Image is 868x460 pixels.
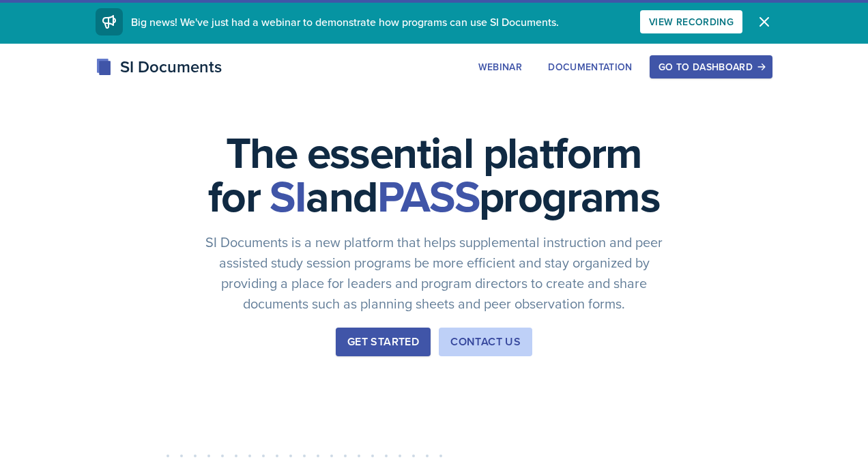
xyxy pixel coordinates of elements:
[640,10,742,33] button: View Recording
[548,61,633,72] div: Documentation
[347,334,419,350] div: Get Started
[650,55,772,78] button: Go to Dashboard
[450,334,521,350] div: Contact Us
[539,55,641,78] button: Documentation
[649,16,734,27] div: View Recording
[478,61,522,72] div: Webinar
[469,55,531,78] button: Webinar
[439,328,532,356] button: Contact Us
[96,55,222,79] div: SI Documents
[131,14,559,29] span: Big news! We've just had a webinar to demonstrate how programs can use SI Documents.
[336,328,431,356] button: Get Started
[659,61,764,72] div: Go to Dashboard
